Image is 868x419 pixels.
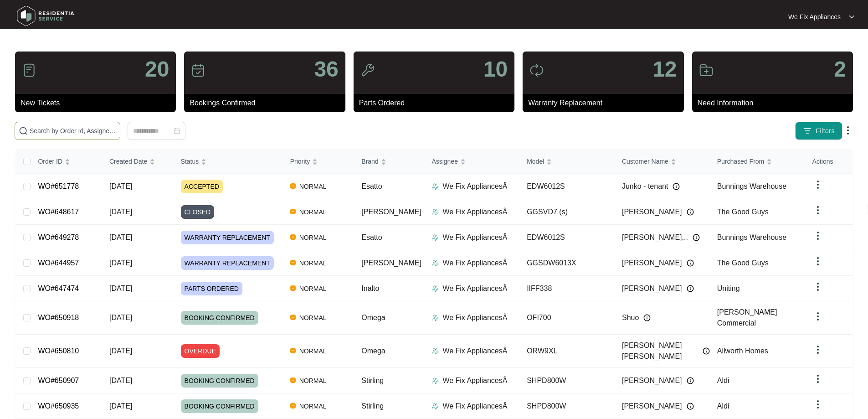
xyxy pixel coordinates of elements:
p: We Fix AppliancesÂ [442,401,507,412]
span: NORMAL [296,181,330,192]
img: Vercel Logo [290,285,296,291]
img: icon [360,63,375,78]
span: BOOKING CONFIRMED [181,374,258,388]
p: New Tickets [21,98,176,109]
img: Info icon [687,259,694,267]
span: [DATE] [109,314,132,321]
span: NORMAL [296,232,330,243]
img: Info icon [673,183,680,190]
td: SHPD800W [519,368,615,393]
p: We Fix AppliancesÂ [442,207,507,217]
p: We Fix AppliancesÂ [442,283,507,294]
th: Model [519,150,615,174]
span: Brand [361,156,378,166]
p: Warranty Replacement [528,98,683,109]
span: Bunnings Warehouse [717,233,786,241]
img: dropdown arrow [812,344,823,355]
span: Stirling [361,402,384,410]
span: Model [527,156,544,166]
span: NORMAL [296,312,330,323]
span: Omega [361,347,385,355]
th: Customer Name [615,150,710,174]
p: We Fix AppliancesÂ [442,312,507,323]
button: filter iconFilters [795,122,842,140]
span: Allworth Homes [717,347,768,355]
img: Vercel Logo [290,378,296,383]
p: We Fix Appliances [788,12,841,21]
img: Assigner Icon [431,183,439,190]
span: [DATE] [109,347,132,355]
th: Status [174,150,283,174]
span: Stirling [361,377,384,384]
span: [DATE] [109,377,132,384]
th: Brand [354,150,424,174]
p: 20 [145,58,169,80]
span: The Good Guys [717,259,769,267]
p: 12 [652,58,677,80]
p: Bookings Confirmed [190,98,345,109]
span: BOOKING CONFIRMED [181,311,258,325]
p: We Fix AppliancesÂ [442,375,507,386]
a: WO#644957 [38,259,79,267]
span: Bunnings Warehouse [717,182,786,190]
p: Parts Ordered [359,98,514,109]
img: Vercel Logo [290,209,296,214]
span: Purchased From [717,156,764,166]
span: Esatto [361,233,382,241]
a: WO#650907 [38,377,79,384]
span: [DATE] [109,182,132,190]
span: NORMAL [296,375,330,386]
th: Order ID [31,150,102,174]
span: Aldi [717,377,729,384]
img: icon [529,63,544,78]
th: Priority [283,150,354,174]
a: WO#647474 [38,285,79,292]
span: Priority [290,156,310,166]
span: NORMAL [296,283,330,294]
img: Assigner Icon [431,208,439,216]
img: icon [191,63,205,78]
img: Assigner Icon [431,259,439,267]
img: Info icon [687,403,694,410]
span: [PERSON_NAME] [361,259,421,267]
img: Assigner Icon [431,234,439,241]
img: Vercel Logo [290,260,296,265]
a: WO#649278 [38,233,79,241]
th: Purchased From [710,150,805,174]
p: We Fix AppliancesÂ [442,181,507,192]
span: Esatto [361,182,382,190]
span: [PERSON_NAME] [PERSON_NAME] [622,340,698,362]
img: dropdown arrow [812,256,823,267]
th: Created Date [102,150,174,174]
span: ACCEPTED [181,180,223,193]
img: Assigner Icon [431,285,439,292]
span: [DATE] [109,208,132,216]
img: Vercel Logo [290,183,296,189]
img: Assigner Icon [431,377,439,384]
img: Assigner Icon [431,314,439,321]
img: Vercel Logo [290,348,296,353]
img: icon [22,63,36,78]
th: Assignee [424,150,519,174]
td: EDW6012S [519,174,615,199]
span: Inalto [361,285,379,292]
img: dropdown arrow [849,15,854,19]
img: Info icon [643,314,651,321]
p: We Fix AppliancesÂ [442,346,507,357]
img: dropdown arrow [842,125,853,136]
td: GGSDW6013X [519,250,615,276]
span: Aldi [717,402,729,410]
a: WO#651778 [38,182,79,190]
img: search-icon [19,126,28,135]
img: dropdown arrow [812,281,823,292]
span: Uniting [717,285,740,292]
span: Filters [816,126,835,136]
img: Vercel Logo [290,315,296,320]
p: We Fix AppliancesÂ [442,232,507,243]
span: Omega [361,314,385,321]
img: dropdown arrow [812,179,823,190]
span: [PERSON_NAME] [622,207,682,217]
img: Info icon [693,234,700,241]
img: Assigner Icon [431,347,439,355]
span: NORMAL [296,346,330,357]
